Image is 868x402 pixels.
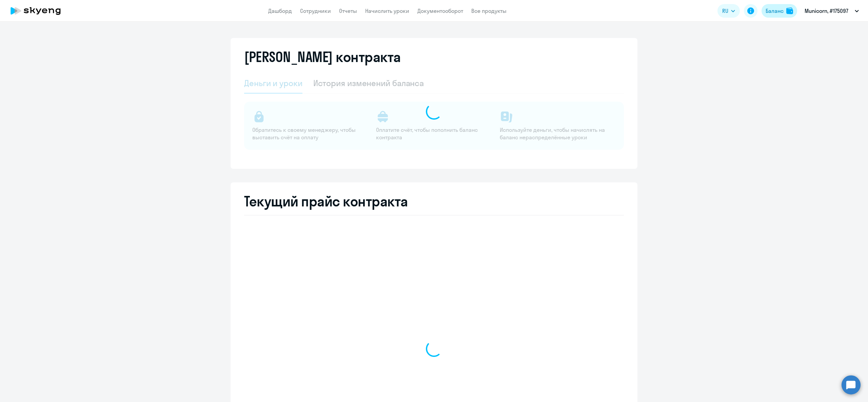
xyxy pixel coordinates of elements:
a: Документооборот [417,7,463,14]
p: Municorn, #175097 [805,7,848,15]
button: RU [717,4,740,18]
img: balance [786,7,793,14]
button: Балансbalance [762,4,797,18]
a: Начислить уроки [365,7,409,14]
div: Баланс [766,7,784,15]
h2: [PERSON_NAME] контракта [244,49,401,65]
a: Дашборд [268,7,292,14]
button: Municorn, #175097 [801,3,862,19]
h2: Текущий прайс контракта [244,193,624,209]
a: Отчеты [339,7,357,14]
a: Все продукты [471,7,507,14]
span: RU [722,7,728,15]
a: Сотрудники [300,7,331,14]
